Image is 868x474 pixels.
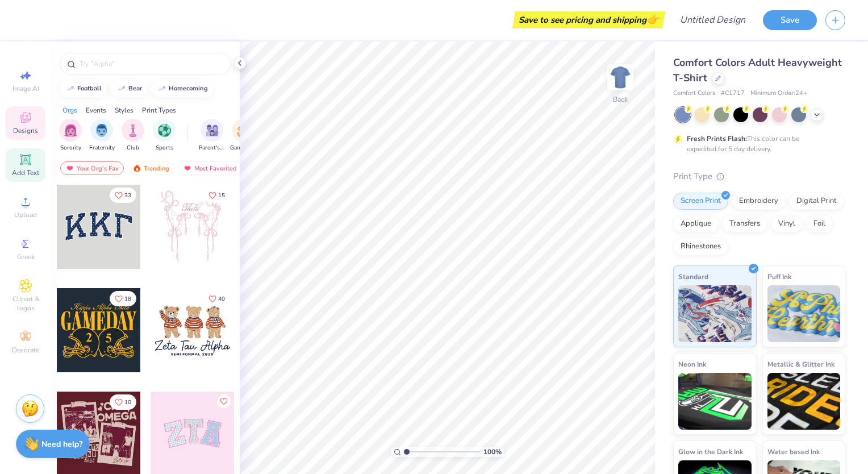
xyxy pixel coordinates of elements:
[86,105,106,115] div: Events
[78,58,224,69] input: Try "Alpha"
[12,84,39,93] span: Image AI
[673,238,728,255] div: Rhinestones
[218,296,225,302] span: 40
[732,193,786,210] div: Embroidery
[673,215,719,232] div: Applique
[722,215,767,232] div: Transfers
[483,447,502,457] span: 100 %
[122,119,144,152] button: filter button
[687,134,827,154] div: This color can be expedited for 5 day delivery.
[127,144,139,152] span: Club
[767,358,834,370] span: Metallic & Glitter Ink
[806,215,833,232] div: Foil
[65,164,74,172] img: most_fav.gif
[237,124,250,137] img: Game Day Image
[230,144,256,152] span: Game Day
[199,144,225,152] span: Parent's Weekend
[199,119,225,152] div: filter for Parent's Weekend
[217,394,231,408] button: Like
[169,85,208,92] div: homecoming
[515,11,662,28] div: Save to see pricing and shipping
[59,119,82,152] div: filter for Sorority
[218,193,225,198] span: 15
[110,291,136,306] button: Like
[646,13,659,26] span: 👉
[142,105,176,115] div: Print Types
[206,124,219,137] img: Parent's Weekend Image
[771,215,803,232] div: Vinyl
[14,210,37,219] span: Upload
[13,126,38,135] span: Designs
[132,164,141,172] img: trending.gif
[157,85,166,92] img: trend_line.gif
[111,80,147,97] button: bear
[673,89,715,98] span: Comfort Colors
[110,394,136,410] button: Like
[122,119,144,152] div: filter for Club
[673,56,842,85] span: Comfort Colors Adult Heavyweight T-Shirt
[110,188,136,203] button: Like
[673,170,845,183] div: Print Type
[59,119,82,152] button: filter button
[750,89,807,98] span: Minimum Order: 24 +
[124,193,131,198] span: 33
[60,80,107,97] button: football
[12,168,39,177] span: Add Text
[60,144,81,152] span: Sorority
[6,294,45,313] span: Clipart & logos
[77,85,102,92] div: football
[678,271,708,282] span: Standard
[64,124,77,137] img: Sorority Image
[767,285,841,342] img: Puff Ink
[678,358,706,370] span: Neon Ink
[153,119,176,152] div: filter for Sports
[613,94,628,105] div: Back
[62,105,77,115] div: Orgs
[609,66,632,89] img: Back
[17,252,35,261] span: Greek
[203,291,230,306] button: Like
[678,446,743,458] span: Glow in the Dark Ink
[124,296,131,302] span: 18
[127,161,174,175] div: Trending
[671,9,754,31] input: Untitled Design
[156,144,173,152] span: Sports
[60,161,124,175] div: Your Org's Fav
[767,373,841,430] img: Metallic & Glitter Ink
[183,164,192,172] img: most_fav.gif
[678,285,752,342] img: Standard
[153,119,176,152] button: filter button
[12,346,39,355] span: Decorate
[789,193,844,210] div: Digital Print
[767,271,791,282] span: Puff Ink
[117,85,126,92] img: trend_line.gif
[763,10,817,30] button: Save
[203,188,230,203] button: Like
[178,161,242,175] div: Most Favorited
[95,124,108,137] img: Fraternity Image
[678,373,752,430] img: Neon Ink
[721,89,745,98] span: # C1717
[41,439,82,450] strong: Need help?
[128,85,142,92] div: bear
[89,119,115,152] button: filter button
[230,119,256,152] div: filter for Game Day
[673,193,728,210] div: Screen Print
[199,119,225,152] button: filter button
[127,124,139,137] img: Club Image
[115,105,133,115] div: Styles
[767,446,820,458] span: Water based Ink
[89,119,115,152] div: filter for Fraternity
[158,124,171,137] img: Sports Image
[89,144,115,152] span: Fraternity
[124,400,131,405] span: 10
[687,134,747,143] strong: Fresh Prints Flash:
[230,119,256,152] button: filter button
[66,85,75,92] img: trend_line.gif
[151,80,213,97] button: homecoming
